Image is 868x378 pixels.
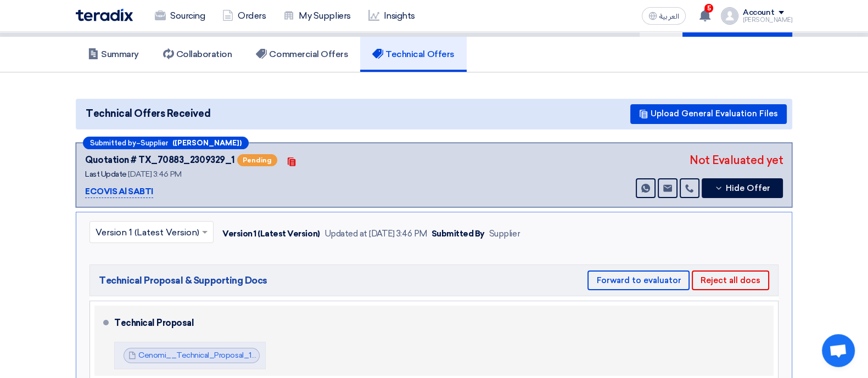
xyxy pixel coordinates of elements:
[214,4,275,28] a: Orders
[138,351,316,360] a: Cenomi__Technical_Proposal_1755175433326.pdf
[83,137,249,149] div: –
[99,274,267,287] span: Technical Proposal & Supporting Docs
[114,310,760,336] div: Technical Proposal
[76,37,151,72] a: Summary
[256,49,348,60] h5: Commercial Offers
[743,8,774,18] div: Account
[222,228,320,240] div: Version 1 (Latest Version)
[360,37,466,72] a: Technical Offers
[275,4,359,28] a: My Suppliers
[163,49,232,60] h5: Collaboration
[85,170,127,179] span: Last Update
[692,270,769,290] button: Reject all docs
[88,49,139,60] h5: Summary
[489,228,520,240] div: Supplier
[324,228,427,240] div: Updated at [DATE] 3:46 PM
[85,185,153,199] p: ECOVIS Al SABTI
[704,4,713,13] span: 5
[432,228,485,240] div: Submitted By
[822,334,855,367] a: Open chat
[172,139,242,146] b: ([PERSON_NAME])
[726,184,770,193] span: Hide Offer
[90,139,136,146] span: Submitted by
[360,4,424,28] a: Insights
[244,37,360,72] a: Commercial Offers
[85,154,235,167] div: Quotation # TX_70883_2309329_1
[372,49,454,60] h5: Technical Offers
[721,7,738,25] img: profile_test.png
[743,17,792,23] div: [PERSON_NAME]
[587,270,690,290] button: Forward to evaluator
[76,9,133,21] img: Teradix logo
[128,170,181,179] span: [DATE] 3:46 PM
[642,7,686,25] button: العربية
[659,13,679,20] span: العربية
[690,152,783,168] div: Not Evaluated yet
[151,37,244,72] a: Collaboration
[146,4,214,28] a: Sourcing
[702,178,783,198] button: Hide Offer
[630,104,787,124] button: Upload General Evaluation Files
[141,139,168,146] span: Supplier
[86,106,210,121] span: Technical Offers Received
[237,154,277,166] span: Pending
